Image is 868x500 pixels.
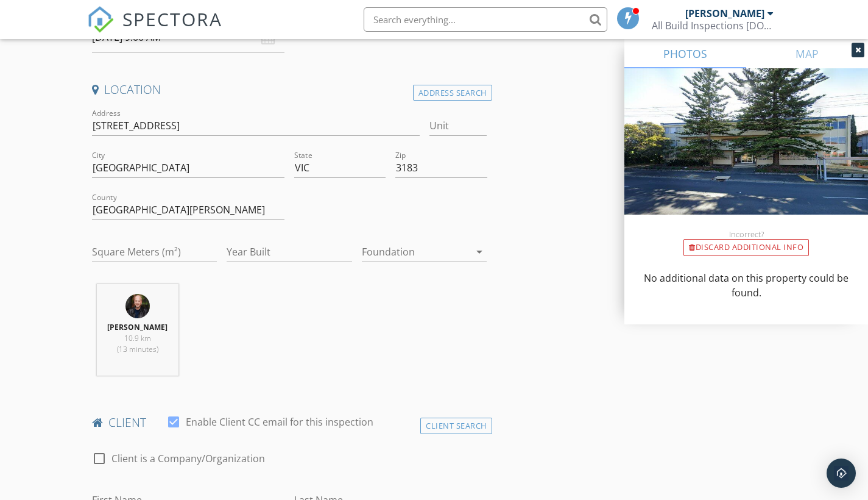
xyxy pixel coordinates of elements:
img: streetview [624,68,868,244]
span: (13 minutes) [117,344,158,354]
img: vlad_new.jpg [125,294,150,318]
div: Client Search [420,418,492,434]
div: All Build Inspections Pty.Ltd [652,20,774,32]
div: Open Intercom Messenger [827,459,856,488]
input: Search everything... [364,7,607,32]
h4: client [92,415,487,430]
p: No additional data on this property could be found. [639,271,853,300]
strong: [PERSON_NAME] [107,322,168,332]
a: MAP [746,39,868,68]
a: SPECTORA [87,16,222,42]
img: The Best Home Inspection Software - Spectora [87,6,114,33]
i: arrow_drop_down [472,245,487,259]
span: 10.9 km [124,333,151,343]
a: PHOTOS [624,39,746,68]
span: SPECTORA [122,6,222,32]
div: Discard Additional info [683,239,809,256]
label: Enable Client CC email for this inspection [186,416,373,428]
label: Client is a Company/Organization [111,452,265,465]
div: Incorrect? [624,229,868,239]
div: [PERSON_NAME] [685,7,764,20]
div: Address Search [413,85,492,101]
h4: Location [92,82,487,98]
